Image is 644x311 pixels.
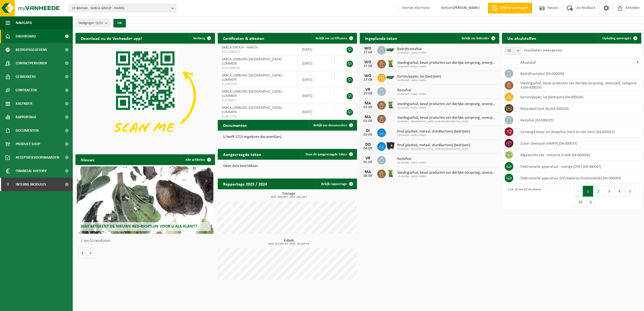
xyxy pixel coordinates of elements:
[397,47,426,51] span: Bedrijfsrestafval
[397,61,497,65] span: Voedingsafval, bevat producten van dierlijke oorsprong, onverpakt, categorie 3
[397,79,441,82] span: 10-804589 - SABCA HAREN
[181,154,214,165] a: Alle artikelen
[220,196,357,198] span: 2024: 568,966 t - 2025: 283,149 t
[593,186,604,197] button: 2
[75,44,215,148] img: Download de VHEPlus App
[16,137,40,151] span: Product Shop
[362,147,373,151] div: 04-09
[113,19,126,27] button: OK
[362,51,373,54] div: 27-08
[397,157,426,161] span: Restafval
[397,161,426,165] span: 10-804589 - SABCA HAREN
[603,37,631,40] span: Ophaling aanvragen
[362,88,373,92] div: VR
[222,57,283,66] span: SABCA LIMBURG [GEOGRAPHIC_DATA] - LUMMEN
[499,5,529,11] span: Offerte aanvragen
[488,3,532,13] a: Offerte aanvragen
[16,83,37,97] span: Contracten
[574,186,583,197] button: Previous
[362,60,373,64] div: WO
[362,115,373,119] div: MA
[362,101,373,106] div: MA
[75,19,110,27] button: Vestigingen(3/3)
[220,192,357,198] h3: Tonnage
[614,186,625,197] button: 4
[516,91,641,103] td: karton/papier, los (bedrijven) (04-000026)
[587,197,595,207] button: Next
[397,134,470,137] span: 10-804589 - SABCA HAREN
[397,116,497,120] span: Voedingsafval, bevat producten van dierlijke oorsprong, onverpakt, categorie 3
[386,141,395,151] img: WB-1100-HPE-AE-01
[16,124,39,137] span: Documenten
[298,44,335,55] td: [DATE]
[96,21,103,25] count: (3/3)
[16,178,46,191] span: Interne modules
[317,179,356,189] a: Bekijk rapportage
[309,120,356,131] a: Bekijk uw documenten
[362,129,373,133] div: DI
[222,74,283,82] span: SABCA LIMBURG [GEOGRAPHIC_DATA] - LUMMEN
[81,224,197,229] span: Wat betekent de nieuwe RED-richtlijn voor u als klant?
[298,72,335,88] td: [DATE]
[457,33,499,44] a: Bekijk uw kalender
[362,160,373,164] div: 05-09
[502,33,542,43] h2: Uw afvalstoffen
[516,161,641,172] td: elektronische apparatuur - overige (OVE) (04-000067)
[16,97,32,110] span: Kalender
[516,138,641,149] td: zuiver steenpuin (HMRP) (04-000054)
[75,33,147,43] h2: Download nu de Vanheede+ app!
[77,166,213,234] a: Wat betekent de nieuwe RED-richtlijn voor u als klant?
[362,106,373,109] div: 01-09
[305,153,347,156] span: Toon de aangevraagde taken
[386,47,395,52] img: HK-XZ-20-GN-01
[313,124,347,127] span: Bekijk uw documenten
[516,79,641,91] td: voedingsafval, bevat producten van dierlijke oorsprong, onverpakt, categorie 3 (04-000024)
[520,61,536,65] span: Afvalstof
[218,149,266,159] h2: Aangevraagde taken
[362,64,373,68] div: 27-08
[222,106,283,114] span: SABCA LIMBURG [GEOGRAPHIC_DATA] - LUMMEN
[397,130,470,134] span: Pmd (plastiek, metaal, drankkartons) (bedrijven)
[362,92,373,96] div: 29-08
[16,110,36,124] span: Rapportage
[222,114,294,119] span: VLA615736
[222,46,258,50] span: SABCA GROUP - HAREN
[574,197,587,207] button: 10
[362,142,373,147] div: DO
[193,37,205,40] span: Verberg
[362,156,373,160] div: VR
[16,16,32,30] span: Navigatie
[397,75,441,79] span: Karton/papier, los (bedrijven)
[298,88,335,104] td: [DATE]
[516,149,641,161] td: afgewerkte olie - industrie in bulk (04-000056)
[222,98,294,103] span: VLA706817
[516,114,641,126] td: restafval (04-000029)
[189,33,214,44] button: Verberg
[453,6,480,10] strong: [PERSON_NAME]
[394,4,430,12] label: Interne informatie
[16,151,59,164] span: Acceptatievoorwaarden
[397,143,470,148] span: Pmd (plastiek, metaal, drankkartons) (bedrijven)
[16,43,47,57] span: Bedrijfsgegevens
[87,247,95,258] button: Volgende
[397,106,497,110] span: 10-804589 - SABCA HAREN
[362,78,373,82] div: 27-08
[583,186,593,197] button: 1
[397,148,470,151] span: 10-804591 - [GEOGRAPHIC_DATA] LIMBURG [GEOGRAPHIC_DATA]
[397,93,426,96] span: 10-804589 - SABCA HAREN
[598,33,641,44] a: Ophaling aanvragen
[298,55,335,72] td: [DATE]
[604,186,614,197] button: 3
[397,171,497,175] span: Voedingsafval, bevat producten van dierlijke oorsprong, onverpakt, categorie 3
[362,133,373,137] div: 02-09
[386,59,395,68] img: WB-0140-HPE-GN-50
[222,66,294,70] span: RED25000565
[311,33,356,44] a: Bekijk uw certificaten
[81,239,212,243] p: 1 van 10 resultaten
[223,164,352,168] p: Geen data beschikbaar.
[16,70,36,83] span: Gebruikers
[16,164,47,178] span: Financial History
[397,102,497,106] span: Voedingsafval, bevat producten van dierlijke oorsprong, onverpakt, categorie 3
[505,185,541,208] div: 1 tot 10 van 92 resultaten
[220,239,357,245] h3: Kubiek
